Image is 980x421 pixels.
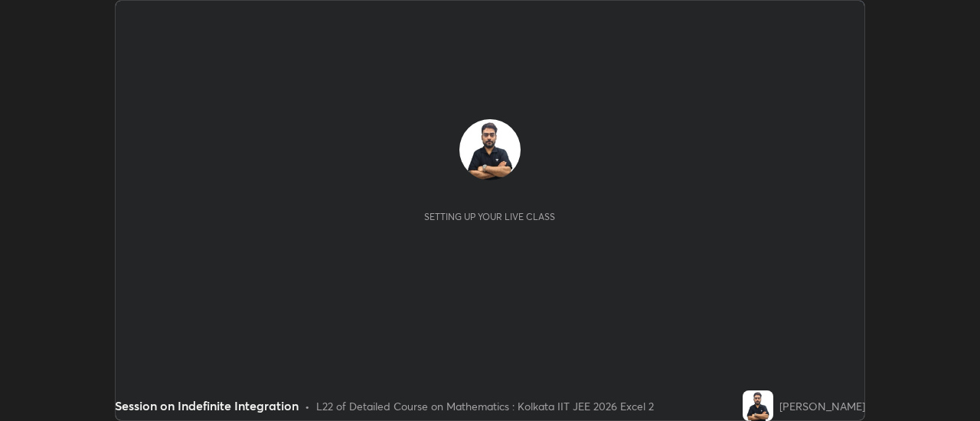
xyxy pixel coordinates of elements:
[459,119,521,180] img: 5d568bb6ac614c1d9b5c17d2183f5956.jpg
[316,398,654,414] div: L22 of Detailed Course on Mathematics : Kolkata IIT JEE 2026 Excel 2
[424,211,555,222] div: Setting up your live class
[305,398,310,414] div: •
[779,398,865,414] div: [PERSON_NAME]
[743,390,773,421] img: 5d568bb6ac614c1d9b5c17d2183f5956.jpg
[115,397,299,415] div: Session on Indefinite Integration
